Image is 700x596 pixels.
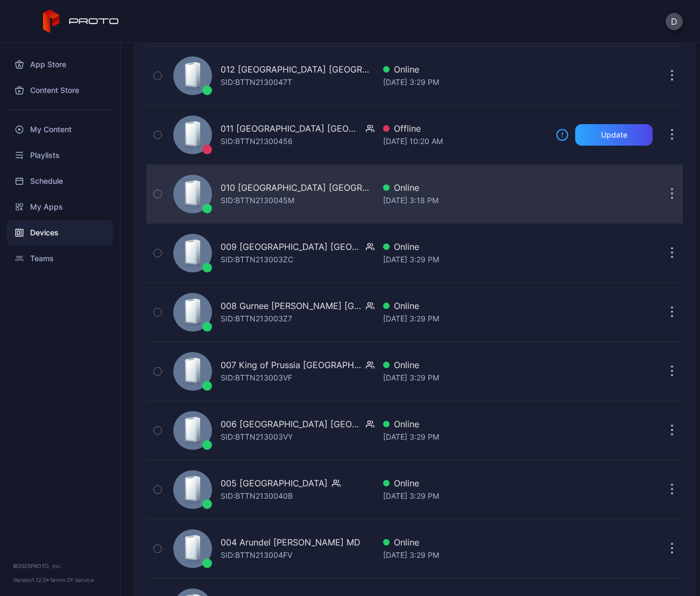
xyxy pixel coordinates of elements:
a: Playlists [6,142,114,168]
a: My Apps [6,194,114,220]
div: 010 [GEOGRAPHIC_DATA] [GEOGRAPHIC_DATA] [221,181,374,194]
div: Online [383,299,547,312]
div: 009 [GEOGRAPHIC_DATA] [GEOGRAPHIC_DATA] [221,240,362,253]
div: Online [383,358,547,371]
div: [DATE] 10:20 AM [383,135,547,148]
div: Offline [383,122,547,135]
div: [DATE] 3:29 PM [383,430,547,443]
div: 007 King of Prussia [GEOGRAPHIC_DATA] [221,358,362,371]
a: Teams [6,246,114,271]
div: [DATE] 3:29 PM [383,490,547,502]
div: © 2025 PROTO, Inc. [13,562,107,570]
div: Update [601,131,627,139]
div: SID: BTTN21300456 [221,135,293,148]
button: D [666,13,683,30]
div: [DATE] 3:18 PM [383,194,547,207]
a: Schedule [6,168,114,194]
div: Online [383,240,547,253]
div: 012 [GEOGRAPHIC_DATA] [GEOGRAPHIC_DATA] [221,63,374,76]
div: [DATE] 3:29 PM [383,549,547,562]
div: 005 [GEOGRAPHIC_DATA] [221,477,328,490]
div: Online [383,418,547,430]
div: 011 [GEOGRAPHIC_DATA] [GEOGRAPHIC_DATA] [221,122,362,135]
div: [DATE] 3:29 PM [383,371,547,384]
div: [DATE] 3:29 PM [383,76,547,89]
a: Content Store [6,77,114,103]
div: Online [383,181,547,194]
div: SID: BTTN213003Z7 [221,312,292,325]
div: 008 Gurnee [PERSON_NAME] [GEOGRAPHIC_DATA] [221,299,362,312]
div: [DATE] 3:29 PM [383,253,547,266]
div: [DATE] 3:29 PM [383,312,547,325]
a: Devices [6,220,114,246]
span: Version 1.12.0 • [13,577,50,583]
div: SID: BTTN213004FV [221,549,292,562]
a: App Store [6,52,114,77]
div: Online [383,536,547,549]
a: My Content [6,117,114,142]
div: SID: BTTN213003VY [221,430,293,443]
div: SID: BTTN2130047T [221,76,292,89]
div: 004 Arundel [PERSON_NAME] MD [221,536,360,549]
button: Update [575,124,653,146]
a: Terms Of Service [50,577,94,583]
div: Online [383,477,547,490]
div: Online [383,63,547,76]
div: SID: BTTN213003VF [221,371,292,384]
div: SID: BTTN2130040B [221,490,293,502]
div: 006 [GEOGRAPHIC_DATA] [GEOGRAPHIC_DATA] [221,418,362,430]
div: SID: BTTN213003ZC [221,253,293,266]
div: SID: BTTN2130045M [221,194,294,207]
